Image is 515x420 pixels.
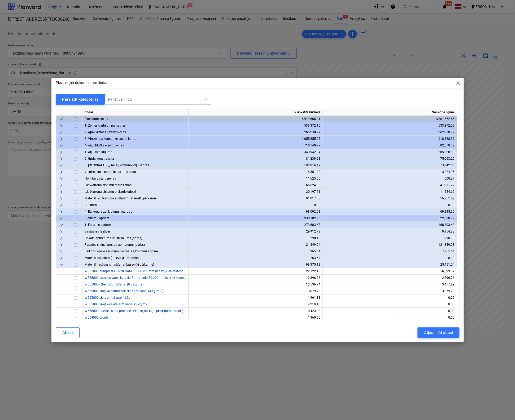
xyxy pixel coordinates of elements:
[58,209,64,215] span: keyboard_arrow_right
[325,162,455,169] div: 73,342.66
[191,215,320,222] div: 938,302.93
[85,157,114,160] span: 2. Grīdu konstrukcija
[85,316,109,319] a: W554000 grunts
[191,162,320,169] div: 192,816.47
[488,395,515,420] iframe: Chat Widget
[191,228,320,235] div: 29,912.73
[58,182,64,189] span: keyboard_arrow_right
[58,156,64,162] span: keyboard_arrow_right
[191,169,320,175] div: 4,351.28
[325,314,455,321] div: 0.00
[85,137,136,141] span: 3- Virszemes konstrukcijas un jumts
[325,129,455,136] div: 262,238.77
[85,203,98,207] span: Citi darbi
[325,255,455,261] div: 0.00
[85,302,149,306] a: W555000 līmjava sieta armēšanai (5 kg/m2 )
[191,222,320,228] div: 273,683.67
[85,190,136,194] span: Ģipškartona sistēmu piekārtie griesti
[85,183,132,187] span: Ģipškartona sistēmu starpsienas
[325,136,455,142] div: 1,018,688.37
[58,129,64,136] span: keyboard_arrow_right
[191,129,320,136] div: 265,230.27
[58,162,64,169] span: keyboard_arrow_down
[325,248,455,255] div: 7,365.64
[191,268,320,275] div: 22,322.45
[325,142,455,149] div: 502,670.42
[325,242,455,248] div: 121,849.93
[85,177,116,180] span: Noliktavu starpsienas
[85,276,193,280] a: W555000 akmens vates lamella Paroc Linio 80 200mm (k jāliek mater.cenā)
[325,182,455,189] div: 41,211.22
[58,149,64,155] span: keyboard_arrow_right
[85,144,124,147] span: 4- Aizpildošās konstrukcijas
[191,255,320,261] div: 263.57
[85,117,108,121] span: Ēkas budžets E1
[323,109,457,116] div: Noslēgtie līgumi
[56,80,108,86] p: Pievienojiet dokumentam rindas
[85,269,189,273] a: W555000 putuplasts FINNFOAM EPS80 200mm (k nav jāliek mater.cenā)
[58,229,64,235] span: keyboard_arrow_right
[191,195,320,202] div: 91,017.08
[58,215,64,222] span: keyboard_arrow_down
[85,236,142,240] span: Cokola apmetums un krāsojums (darbs)
[325,288,455,294] div: 3,079.70
[58,189,64,195] span: keyboard_arrow_right
[325,122,455,129] div: 533,372.09
[191,288,320,294] div: 3,079.70
[191,208,320,215] div: 98,092.68
[85,249,158,253] span: Balkonu apakšējās daļas un malas, kolonnu apdare
[58,169,64,175] span: keyboard_arrow_right
[56,327,80,338] button: Atcelt
[189,109,323,116] div: Pārskatīts budžets
[58,142,64,149] span: keyboard_arrow_down
[58,255,64,261] span: keyboard_arrow_right
[85,283,143,286] span: W555000 dībeļi stiprināšanai (8 gab/m2)
[191,275,320,281] div: 2,396.76
[325,149,455,155] div: 285,028.88
[85,163,149,167] span: 3. Starpsienas, komunikāciju šahtas
[58,136,64,142] span: keyboard_arrow_right
[191,242,320,248] div: 121,849.94
[58,262,64,268] span: keyboard_arrow_down
[191,182,320,189] div: 65,624.86
[58,176,64,182] span: keyboard_arrow_right
[85,296,130,300] a: W555000 siets armēšanai, 160g
[325,261,455,268] div: 25,451.04
[85,150,112,154] span: 1. Aiļu aizpildījums
[325,169,455,175] div: 3,224.95
[58,202,64,208] span: keyboard_arrow_right
[58,222,64,228] span: keyboard_arrow_down
[191,294,320,301] div: 1,961.88
[191,122,320,129] div: 533,372.10
[85,124,126,127] span: 1- Zemes darbi un pamatnes
[191,248,320,255] div: 7,365.64
[85,256,139,260] span: Materiāli cokolam (atsevišķi pērkamie)
[325,116,455,122] div: 3,801,572.55
[191,314,320,321] div: 1,360.66
[62,329,73,336] div: Atcelt
[58,116,64,122] span: keyboard_arrow_down
[325,215,455,222] div: 522,818.79
[85,223,111,227] span: 1. Fasādes apdare
[191,155,320,162] div: 81,289.28
[325,195,455,202] div: 16,751.52
[325,202,455,208] div: 0.00
[325,235,455,242] div: 1,290.10
[325,294,455,301] div: 0.00
[325,175,455,182] div: 600.37
[56,94,105,105] button: Pārslēgt kategorijas
[58,235,64,242] span: keyboard_arrow_right
[325,268,455,275] div: 16,399.02
[62,96,99,103] div: Pārslēgt kategorijas
[325,281,455,288] div: 3,477.89
[191,235,320,242] div: 1,290.10
[85,289,163,293] a: W555000 līmjava siltumizolācijas līmēšanai (4 kg/m2 )
[85,263,154,266] span: Materiāli fasādes siltināšanai (atsevišķi pērkamie)
[325,155,455,162] div: 75,063.29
